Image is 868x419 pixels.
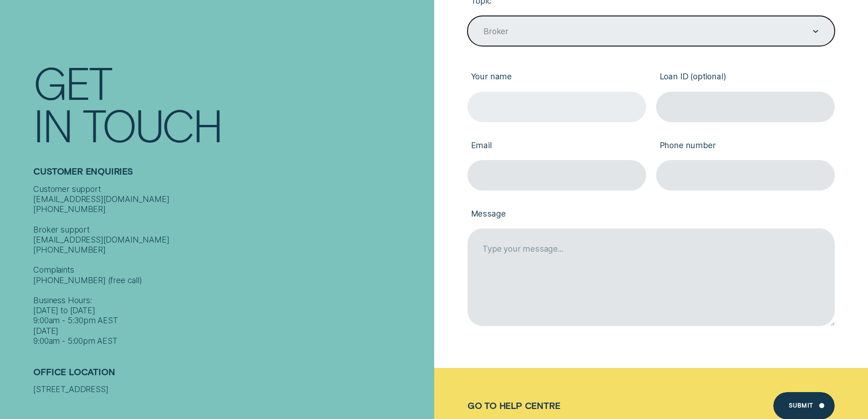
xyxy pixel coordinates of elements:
[33,61,429,145] h1: Get In Touch
[33,367,429,385] h2: Office Location
[33,384,429,394] div: [STREET_ADDRESS]
[33,103,72,145] div: In
[467,400,560,411] a: Go to Help Centre
[33,184,429,347] div: Customer support [EMAIL_ADDRESS][DOMAIN_NAME] [PHONE_NUMBER] Broker support [EMAIL_ADDRESS][DOMAI...
[33,61,111,103] div: Get
[483,26,508,36] div: Broker
[467,132,646,160] label: Email
[467,201,835,228] label: Message
[467,64,646,92] label: Your name
[82,103,222,145] div: Touch
[656,64,835,92] label: Loan ID (optional)
[33,166,429,184] h2: Customer Enquiries
[656,132,835,160] label: Phone number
